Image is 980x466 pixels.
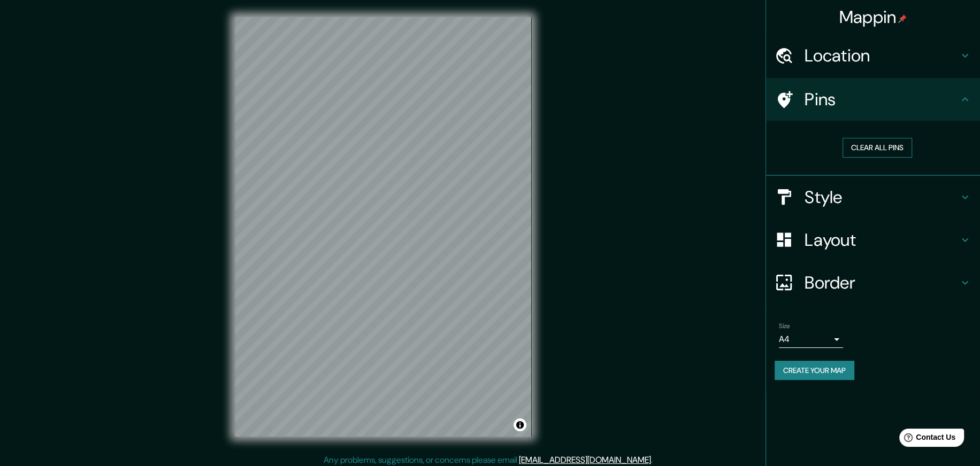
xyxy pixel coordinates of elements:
canvas: Map [235,17,532,437]
div: Border [766,261,980,304]
h4: Mappin [839,6,907,28]
h4: Pins [805,89,959,110]
img: pin-icon.png [898,14,907,23]
label: Size [779,321,790,330]
div: Style [766,176,980,219]
div: Location [766,34,980,77]
button: Toggle attribution [514,418,526,431]
h4: Border [805,272,959,293]
h4: Style [805,187,959,208]
h4: Location [805,45,959,66]
div: A4 [779,331,843,348]
div: Layout [766,219,980,261]
div: Pins [766,78,980,121]
button: Create your map [775,361,854,380]
h4: Layout [805,229,959,251]
a: [EMAIL_ADDRESS][DOMAIN_NAME] [519,454,651,465]
button: Clear all pins [843,138,912,158]
iframe: Help widget launcher [885,424,968,454]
